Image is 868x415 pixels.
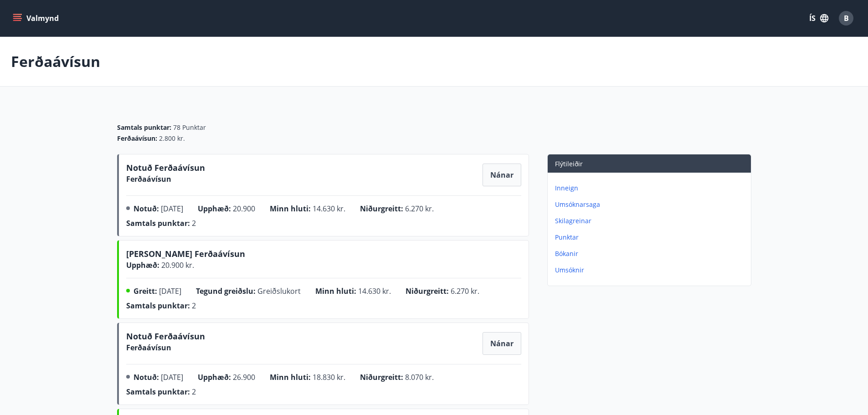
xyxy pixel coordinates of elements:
span: Samtals punktar : [117,123,171,132]
span: [DATE] [159,286,181,296]
span: Upphæð : [198,204,231,214]
p: Umsóknir [555,266,747,275]
p: Inneign [555,184,747,193]
span: 2 [192,301,196,311]
span: Ferðaávísun [126,174,171,184]
span: Samtals punktar : [126,218,190,228]
span: 18.830 kr. [313,372,345,382]
span: Samtals punktar : [126,387,190,397]
span: Upphæð : [198,372,231,382]
button: Nánar [483,164,521,186]
button: B [835,7,857,29]
span: 26.900 [233,372,255,382]
button: menu [11,10,62,26]
span: 2 [192,218,196,228]
span: Samtals punktar : [126,301,190,311]
span: Minn hluti : [270,204,311,214]
button: ÍS [804,10,833,26]
span: Tegund greiðslu : [196,286,256,296]
span: Nánar [490,170,514,180]
span: Upphæð : [126,260,159,270]
span: Niðurgreitt : [360,372,403,382]
p: Umsóknarsaga [555,200,747,209]
button: Nánar [483,333,521,354]
p: Skilagreinar [555,216,747,225]
span: [DATE] [161,372,183,382]
span: 2 [192,387,196,397]
span: Minn hluti : [270,372,311,382]
span: 6.270 kr. [405,204,434,214]
span: 20.900 [233,204,255,214]
span: 20.900 kr. [159,260,194,270]
span: 14.630 kr. [358,286,391,296]
p: Bókanir [555,249,747,258]
span: B [844,13,849,23]
span: Minn hluti : [315,286,356,296]
span: 6.270 kr. [451,286,479,296]
span: Niðurgreitt : [360,204,403,214]
span: 8.070 kr. [405,372,434,382]
span: 2.800 kr. [159,134,185,143]
span: Notuð : [134,204,159,214]
span: 14.630 kr. [313,204,345,214]
p: Ferðaávísun [11,51,100,72]
span: Flýtileiðir [555,159,583,168]
span: Greiðslukort [257,286,301,296]
span: Notuð Ferðaávísun [126,162,205,177]
span: [DATE] [161,204,183,214]
p: Punktar [555,233,747,242]
span: Niðurgreitt : [406,286,449,296]
span: 78 Punktar [173,123,206,132]
span: Notuð Ferðaávísun [126,331,205,345]
span: Ferðaávísun : [117,134,157,143]
span: Nánar [490,338,514,348]
span: Ferðaávísun [126,343,171,353]
span: Greitt : [134,286,157,296]
span: [PERSON_NAME] Ferðaávísun [126,248,245,263]
span: Notuð : [134,372,159,382]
